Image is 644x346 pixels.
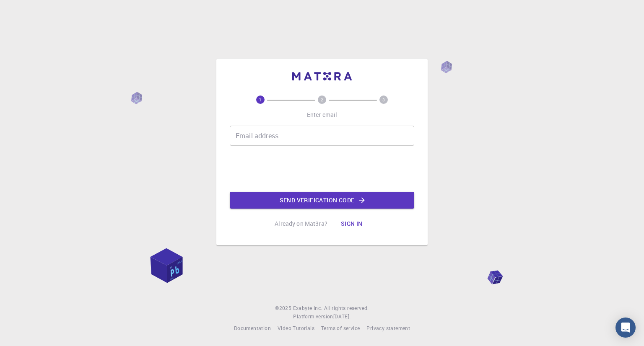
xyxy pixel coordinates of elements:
[275,304,293,312] span: © 2025
[366,325,410,331] span: Privacy statement
[293,304,322,312] a: Exabyte Inc.
[321,324,360,333] a: Terms of service
[293,305,322,311] span: Exabyte Inc.
[230,192,414,209] button: Send verification code
[258,152,386,185] iframe: reCAPTCHA
[234,324,271,333] a: Documentation
[333,313,351,320] span: [DATE] .
[278,325,314,331] span: Video Tutorials
[615,318,636,338] div: Open Intercom Messenger
[275,219,327,228] p: Already on Mat3ra?
[366,324,410,333] a: Privacy statement
[278,324,314,333] a: Video Tutorials
[321,97,323,103] text: 2
[293,312,333,321] span: Platform version
[307,111,338,119] p: Enter email
[333,312,351,321] a: [DATE].
[324,304,369,312] span: All rights reserved.
[334,215,369,232] button: Sign in
[234,325,271,331] span: Documentation
[259,97,262,103] text: 1
[321,325,360,331] span: Terms of service
[382,97,385,103] text: 3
